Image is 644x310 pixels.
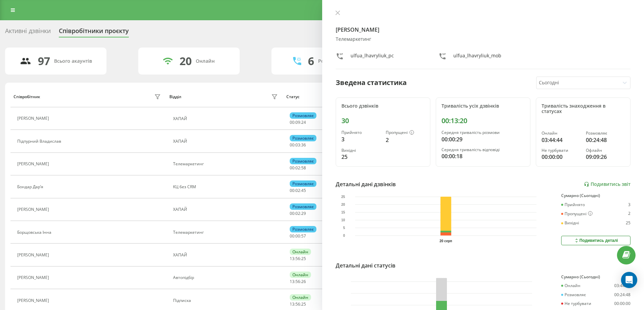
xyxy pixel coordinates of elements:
div: : : [290,188,306,193]
div: ulfua_lhavryliuk_mob [453,52,501,62]
div: 3 [628,202,630,207]
a: Подивитись звіт [584,181,630,187]
span: 56 [295,301,300,307]
div: : : [290,256,306,261]
div: Онлайн [290,272,311,278]
div: Співробітники проєкту [59,27,129,38]
span: 24 [301,119,306,125]
div: 00:24:48 [614,292,630,297]
div: [PERSON_NAME] [17,207,51,212]
div: Детальні дані дзвінків [336,180,396,188]
div: 03:44:44 [542,136,580,144]
div: Офлайн [586,148,625,153]
div: [PERSON_NAME] [17,162,51,166]
div: 25 [341,153,380,161]
text: 0 [343,234,345,237]
span: 36 [301,142,306,148]
div: Open Intercom Messenger [621,272,637,288]
div: ХАПАЙ [173,253,280,257]
div: 09:09:26 [586,153,625,161]
div: Зведена статистика [336,78,407,88]
span: 02 [295,210,300,216]
div: : : [290,120,306,125]
div: Розмовляє [290,203,316,210]
div: Подивитись деталі [574,238,618,243]
div: Сумарно (Сьогодні) [561,193,630,198]
div: : : [290,279,306,284]
div: Не турбувати [542,148,580,153]
div: 03:44:44 [614,283,630,288]
div: Підписка [173,298,280,303]
div: Не турбувати [561,301,591,306]
div: 30 [341,117,425,125]
div: [PERSON_NAME] [17,298,51,303]
div: : : [290,166,306,170]
text: 25 [341,195,345,199]
div: 2 [386,136,425,144]
span: 25 [301,256,306,261]
h4: [PERSON_NAME] [336,26,631,34]
div: Розмовляє [290,180,316,187]
div: 00:13:20 [442,117,525,125]
text: 15 [341,210,345,214]
div: Розмовляє [290,226,316,232]
div: Середня тривалість розмови [442,130,525,135]
div: 6 [308,55,314,67]
span: 00 [290,210,294,216]
text: 20 [341,203,345,206]
div: 3 [341,135,380,143]
div: Тривалість усіх дзвінків [442,103,525,109]
span: 26 [301,279,306,284]
span: 13 [290,279,294,284]
span: 58 [301,165,306,171]
div: Пропущені [561,211,593,217]
div: Детальні дані статусів [336,261,396,270]
span: 57 [301,233,306,239]
div: ХАПАЙ [173,139,280,144]
div: [PERSON_NAME] [17,116,51,121]
div: [PERSON_NAME] [17,275,51,280]
div: ulfua_lhavryliuk_pc [351,52,394,62]
div: Всього акаунтів [54,58,92,64]
span: 00 [290,188,294,193]
div: : : [290,234,306,238]
div: 00:00:18 [442,152,525,160]
div: : : [290,143,306,147]
div: Телемаркетинг [173,162,280,166]
div: Телемаркетинг [336,36,631,42]
text: 20 серп [439,239,452,243]
div: Статус [286,94,300,99]
div: [PERSON_NAME] [17,253,51,257]
span: 13 [290,256,294,261]
div: Розмовляє [586,131,625,136]
div: 97 [38,55,50,67]
div: КЦ без CRM [173,185,280,189]
div: Вихідні [561,221,579,225]
div: 00:24:48 [586,136,625,144]
div: Вихідні [341,148,380,153]
div: Прийнято [341,130,380,135]
span: 29 [301,210,306,216]
div: Пропущені [386,130,425,136]
text: 10 [341,218,345,222]
div: Відділ [169,94,181,99]
div: 25 [626,221,630,225]
div: Розмовляє [561,292,586,297]
div: Борщовська Інна [17,230,53,235]
span: 02 [295,165,300,171]
text: 5 [343,226,345,230]
div: : : [290,302,306,307]
div: Активні дзвінки [5,27,51,38]
span: 45 [301,188,306,193]
div: Сумарно (Сьогодні) [561,275,630,279]
span: 56 [295,256,300,261]
div: Онлайн [542,131,580,136]
div: Розмовляє [290,112,316,119]
div: Розмовляють [318,58,351,64]
div: Співробітник [14,94,40,99]
div: Телемаркетинг [173,230,280,235]
span: 25 [301,301,306,307]
div: Тривалість знаходження в статусах [542,103,625,115]
div: Онлайн [290,294,311,301]
div: ХАПАЙ [173,116,280,121]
